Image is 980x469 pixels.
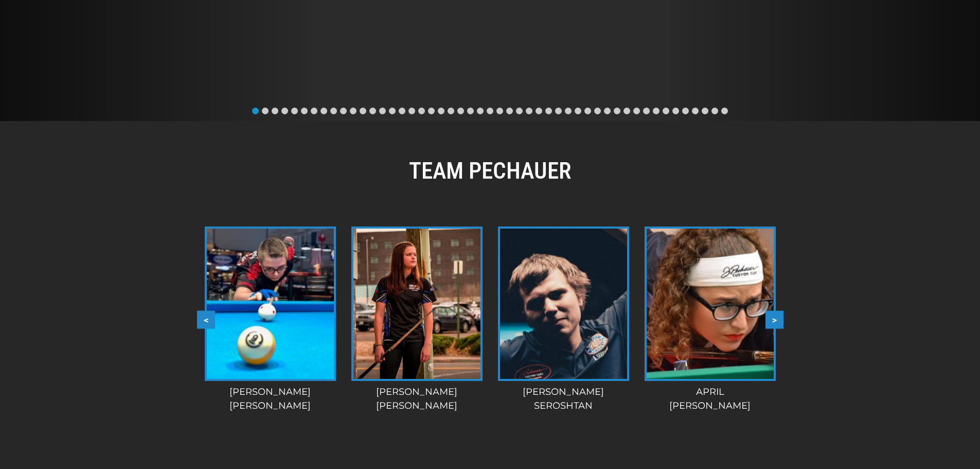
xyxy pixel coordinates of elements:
[197,310,783,328] div: Carousel Navigation
[641,227,779,413] a: April[PERSON_NAME]
[201,385,340,413] div: [PERSON_NAME] [PERSON_NAME]
[348,385,486,413] div: [PERSON_NAME] [PERSON_NAME]
[353,229,480,379] img: amanda-c-1-e1555337534391.jpg
[494,385,633,413] div: [PERSON_NAME] Seroshtan
[647,229,774,379] img: April-225x320.jpg
[494,227,633,413] a: [PERSON_NAME]Seroshtan
[765,310,783,328] button: >
[641,385,779,413] div: April [PERSON_NAME]
[207,229,334,379] img: alex-bryant-225x320.jpg
[500,229,627,379] img: andrei-1-225x320.jpg
[201,227,340,413] a: [PERSON_NAME][PERSON_NAME]
[197,310,215,328] button: <
[348,227,486,413] a: [PERSON_NAME][PERSON_NAME]
[197,157,783,185] h2: TEAM PECHAUER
